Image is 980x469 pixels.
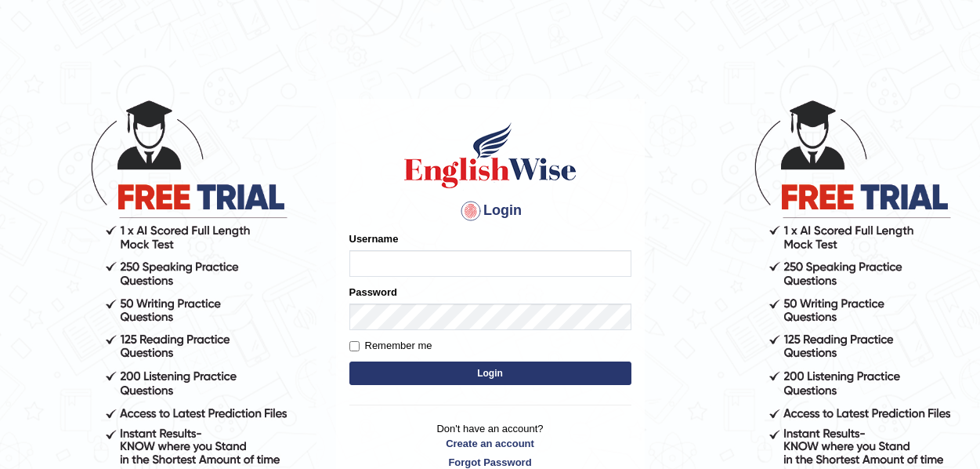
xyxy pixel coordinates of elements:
img: Logo of English Wise sign in for intelligent practice with AI [401,120,580,191]
label: Password [349,285,397,300]
label: Remember me [349,338,432,354]
button: Login [349,362,631,385]
h4: Login [349,198,631,224]
a: Create an account [349,436,631,451]
input: Remember me [349,341,360,351]
label: Username [349,231,399,246]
